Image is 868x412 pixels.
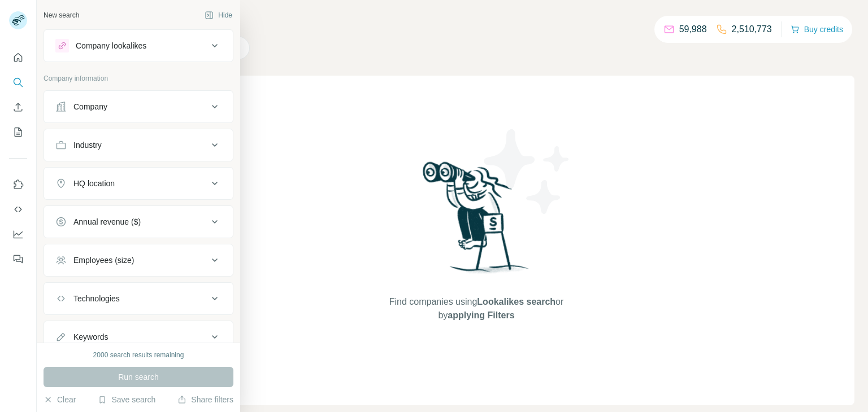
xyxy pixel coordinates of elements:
[448,310,514,320] span: applying Filters
[93,350,184,360] div: 2000 search results remaining
[44,32,233,59] button: Company lookalikes
[476,121,578,222] img: Surfe Illustration - Stars
[177,394,233,405] button: Share filters
[9,122,27,142] button: My lists
[386,295,567,322] span: Find companies using or by
[44,285,233,312] button: Technologies
[73,331,108,343] div: Keywords
[9,224,27,244] button: Dashboard
[197,7,240,24] button: Hide
[9,47,27,68] button: Quick start
[44,93,233,120] button: Company
[44,208,233,235] button: Annual revenue ($)
[44,170,233,197] button: HQ location
[679,23,707,36] p: 59,988
[73,139,102,151] div: Industry
[76,40,146,51] div: Company lookalikes
[44,323,233,350] button: Keywords
[9,72,27,93] button: Search
[9,249,27,269] button: Feedback
[44,132,233,159] button: Industry
[98,14,854,29] h4: Search
[44,73,233,84] p: Company information
[73,216,141,227] div: Annual revenue ($)
[73,255,134,266] div: Employees (size)
[9,97,27,117] button: Enrich CSV
[732,23,772,36] p: 2,510,773
[73,178,115,189] div: HQ location
[44,10,79,20] div: New search
[418,159,535,284] img: Surfe Illustration - Woman searching with binoculars
[9,174,27,195] button: Use Surfe on LinkedIn
[477,297,555,306] span: Lookalikes search
[791,21,843,37] button: Buy credits
[73,101,107,112] div: Company
[44,394,76,405] button: Clear
[44,247,233,274] button: Employees (size)
[73,293,120,304] div: Technologies
[9,199,27,220] button: Use Surfe API
[98,394,155,405] button: Save search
